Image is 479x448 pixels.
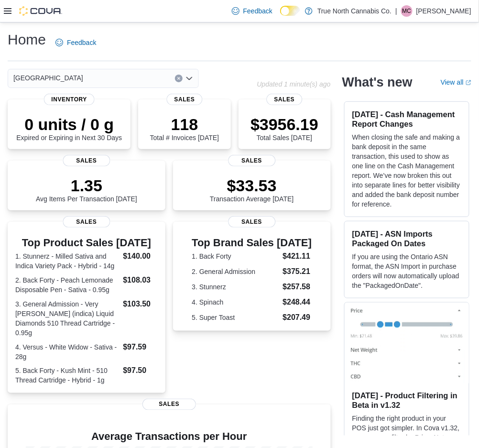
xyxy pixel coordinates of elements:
[15,431,323,443] h4: Average Transactions per Hour
[15,366,119,385] dt: 5. Back Forty - Kush Mint - 510 Thread Cartridge - Hybrid - 1g
[15,342,119,361] dt: 4. Versus - White Widow - Sativa - 28g
[416,5,471,17] p: [PERSON_NAME]
[466,80,471,86] svg: External link
[280,6,300,16] input: Dark Mode
[167,94,203,105] span: Sales
[15,237,158,249] h3: Top Product Sales [DATE]
[15,299,119,338] dt: 3. General Admission - Very [PERSON_NAME] (indica) Liquid Diamonds 510 Thread Cartridge - 0.95g
[15,251,119,271] dt: 1. Stunnerz - Milled Sativa and Indica Variety Pack - Hybrid - 14g
[13,72,83,84] span: [GEOGRAPHIC_DATA]
[16,115,122,134] p: 0 units / 0 g
[283,251,312,262] dd: $421.11
[123,341,157,353] dd: $97.59
[150,115,219,134] p: 118
[441,78,471,86] a: View allExternal link
[52,33,100,52] a: Feedback
[395,5,397,17] p: |
[250,115,318,142] div: Total Sales [DATE]
[192,267,279,276] dt: 2. General Admission
[142,399,196,410] span: Sales
[257,80,331,88] p: Updated 1 minute(s) ago
[267,94,303,105] span: Sales
[228,155,275,166] span: Sales
[250,115,318,134] p: $3956.19
[192,282,279,292] dt: 3. Stunnerz
[401,5,413,17] div: Matthew Cross
[352,252,461,290] p: If you are using the Ontario ASN format, the ASN Import in purchase orders will now automatically...
[283,266,312,277] dd: $375.21
[283,281,312,293] dd: $257.58
[175,75,183,82] button: Clear input
[150,115,219,142] div: Total # Invoices [DATE]
[210,176,294,195] p: $33.53
[67,38,96,47] span: Feedback
[185,75,193,82] button: Open list of options
[63,155,110,166] span: Sales
[283,312,312,323] dd: $207.49
[403,5,412,17] span: MC
[36,176,137,203] div: Avg Items Per Transaction [DATE]
[123,274,157,286] dd: $108.03
[352,109,461,129] h3: [DATE] - Cash Management Report Changes
[228,216,275,228] span: Sales
[352,391,461,410] h3: [DATE] - Product Filtering in Beta in v1.32
[15,275,119,295] dt: 2. Back Forty - Peach Lemonade Disposable Pen - Sativa - 0.95g
[19,6,62,16] img: Cova
[317,5,392,17] p: True North Cannabis Co.
[283,296,312,308] dd: $248.44
[36,176,137,195] p: 1.35
[210,176,294,203] div: Transaction Average [DATE]
[8,30,46,49] h1: Home
[123,365,157,377] dd: $97.50
[123,298,157,310] dd: $103.50
[342,75,413,90] h2: What's new
[352,132,461,209] p: When closing the safe and making a bank deposit in the same transaction, this used to show as one...
[192,251,279,261] dt: 1. Back Forty
[192,237,312,249] h3: Top Brand Sales [DATE]
[228,1,276,21] a: Feedback
[123,251,157,262] dd: $140.00
[192,297,279,307] dt: 4. Spinach
[243,6,272,16] span: Feedback
[16,115,122,142] div: Expired or Expiring in Next 30 Days
[192,313,279,322] dt: 5. Super Toast
[44,94,95,105] span: Inventory
[352,229,461,248] h3: [DATE] - ASN Imports Packaged On Dates
[63,216,110,228] span: Sales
